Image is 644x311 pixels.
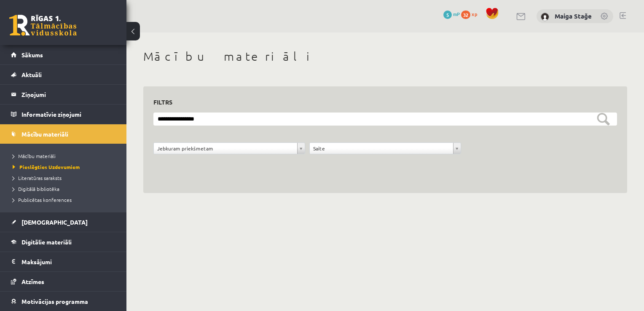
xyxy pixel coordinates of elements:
[21,238,72,246] span: Digitālie materiāli
[13,185,59,192] span: Digitālā bibliotēka
[11,232,116,252] a: Digitālie materiāli
[9,15,77,36] a: Rīgas 1. Tālmācības vidusskola
[13,196,72,203] span: Publicētas konferences
[472,11,477,17] span: xp
[310,143,461,154] a: Saite
[13,163,118,171] a: Pieslēgties Uzdevumiem
[13,152,118,160] a: Mācību materiāli
[541,13,549,21] img: Maiga Stağe
[143,49,627,64] h1: Mācību materiāli
[21,252,116,271] legend: Maksājumi
[11,105,116,124] a: Informatīvie ziņojumi
[157,143,294,154] span: Jebkuram priekšmetam
[443,11,452,19] span: 5
[21,105,116,124] legend: Informatīvie ziņojumi
[13,174,118,182] a: Literatūras saraksts
[21,71,42,78] span: Aktuāli
[153,97,607,108] h3: Filtrs
[11,212,116,232] a: [DEMOGRAPHIC_DATA]
[21,278,44,285] span: Atzīmes
[443,11,460,17] a: 5 mP
[21,85,116,104] legend: Ziņojumi
[21,51,43,59] span: Sākums
[11,124,116,144] a: Mācību materiāli
[461,11,470,19] span: 32
[21,130,68,138] span: Mācību materiāli
[11,65,116,84] a: Aktuāli
[555,12,592,20] a: Maiga Stağe
[11,292,116,311] a: Motivācijas programma
[154,143,305,154] a: Jebkuram priekšmetam
[21,218,88,226] span: [DEMOGRAPHIC_DATA]
[13,164,80,170] span: Pieslēgties Uzdevumiem
[11,252,116,271] a: Maksājumi
[11,272,116,291] a: Atzīmes
[461,11,481,17] a: 32 xp
[13,196,118,204] a: Publicētas konferences
[21,298,88,305] span: Motivācijas programma
[11,45,116,64] a: Sākums
[11,85,116,104] a: Ziņojumi
[13,153,56,159] span: Mācību materiāli
[13,185,118,193] a: Digitālā bibliotēka
[13,174,62,181] span: Literatūras saraksts
[453,11,460,17] span: mP
[313,143,450,154] span: Saite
